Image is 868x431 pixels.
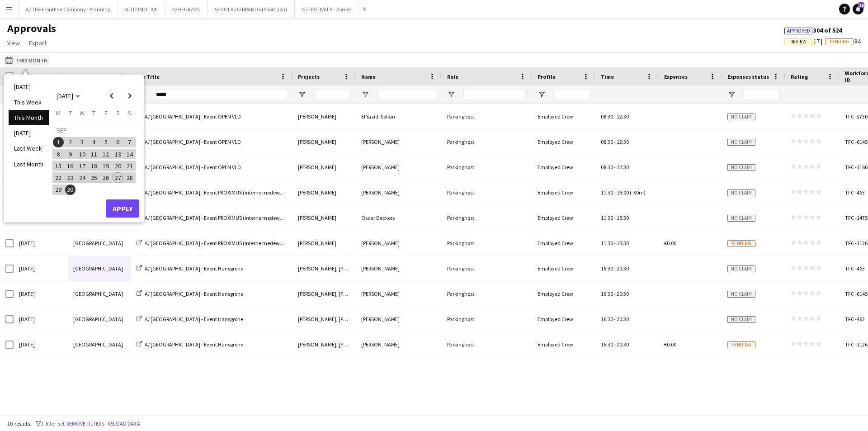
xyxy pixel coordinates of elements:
button: Open Filter Menu [361,90,369,99]
span: W [80,109,85,117]
span: S [116,109,120,117]
span: Name [361,73,376,80]
button: This Month [4,55,49,66]
span: Rating [791,73,808,80]
div: [GEOGRAPHIC_DATA] [68,307,131,332]
span: 15:30 [617,214,629,221]
span: - [614,138,616,145]
span: 20:30 [617,290,629,297]
span: €0.00 [664,341,676,348]
div: Parkinghost [442,307,532,332]
span: 18 [89,161,99,171]
a: View [4,37,24,49]
span: Review [790,39,807,45]
button: Open Filter Menu [538,90,546,99]
button: 23-09-2025 [64,172,76,184]
span: 5 [100,137,111,148]
button: 17-09-2025 [76,160,88,172]
div: [PERSON_NAME] [292,129,356,154]
a: A/ [GEOGRAPHIC_DATA] - Event Hansgrohe [137,341,243,348]
button: B/ BEURZEN [165,0,208,18]
span: 3 [77,137,88,148]
div: [GEOGRAPHIC_DATA] [68,256,131,281]
span: 11:30 [601,240,613,246]
span: 1 filter set [41,420,65,427]
a: 16 [853,4,863,14]
span: View [7,39,20,47]
button: Apply [106,199,139,218]
span: Expenses status [727,73,769,80]
button: Open Filter Menu [298,90,306,99]
span: A/ [GEOGRAPHIC_DATA] - Event Hansgrohe [145,265,243,272]
span: 15:30 [617,240,629,246]
input: Name Filter Input [377,89,436,100]
button: Choose month and year [53,88,84,104]
div: Parkinghost [442,180,532,205]
button: 27-09-2025 [112,172,123,184]
div: Parkinghost [442,281,532,306]
span: 16:30 [601,316,613,322]
span: 10 [77,149,88,160]
div: Parkinghost [442,104,532,129]
span: Employed Crew [538,316,573,322]
a: Export [25,37,50,49]
div: [PERSON_NAME] [356,332,442,357]
a: A/ [GEOGRAPHIC_DATA] - Event PROXIMUS (interne medewerkers) [137,189,296,196]
div: [DATE] [14,256,68,281]
span: 2 [65,137,76,148]
span: 08:30 [601,164,613,171]
a: A/ [GEOGRAPHIC_DATA] - Event Hansgrohe [137,265,243,272]
span: Expenses [664,73,688,80]
button: 19-09-2025 [100,160,112,172]
span: Pending [727,240,755,247]
span: 15:00 [617,189,629,196]
button: Reload data [106,419,142,429]
span: Time [601,73,614,80]
button: 03-09-2025 [76,136,88,148]
span: 9 [65,149,76,160]
div: [PERSON_NAME], [PERSON_NAME] [292,256,356,281]
button: 26-09-2025 [100,172,112,184]
button: Open Filter Menu [447,90,455,99]
span: 16:30 [601,290,613,297]
div: [GEOGRAPHIC_DATA] [68,231,131,256]
span: Employed Crew [538,189,573,196]
span: 30 [65,185,76,195]
span: 16 [65,161,76,171]
span: A/ [GEOGRAPHIC_DATA] - Event Hansgrohe [145,290,243,297]
span: S [128,109,132,117]
button: 28-09-2025 [124,172,136,184]
td: SEP [52,124,136,136]
span: 8 [53,149,64,160]
span: T [92,109,95,117]
div: [PERSON_NAME] [292,231,356,256]
span: (-30m) [630,189,646,196]
span: 12:30 [617,138,629,145]
div: [DATE] [14,332,68,357]
span: Clients [73,73,92,80]
span: 20:30 [617,316,629,322]
span: No claim [727,189,755,196]
span: Employed Crew [538,240,573,246]
div: Parkinghost [442,129,532,154]
button: 10-09-2025 [76,148,88,160]
span: 08:30 [601,138,613,145]
button: A/ The Frontline Company - Planning [19,0,118,18]
input: Projects Filter Input [314,89,350,100]
div: [PERSON_NAME], [PERSON_NAME] [292,281,356,306]
span: - [614,341,616,348]
span: €0.00 [664,240,676,246]
span: 08:30 [601,113,613,120]
div: [PERSON_NAME] [356,256,442,281]
span: Employed Crew [538,164,573,171]
div: [PERSON_NAME] [356,180,442,205]
span: A/ [GEOGRAPHIC_DATA] - Event Hansgrohe [145,341,243,348]
button: 09-09-2025 [64,148,76,160]
span: 4 [89,137,99,148]
span: Export [29,39,47,47]
div: [PERSON_NAME] [292,104,356,129]
span: 16:30 [601,341,613,348]
span: A/ [GEOGRAPHIC_DATA] - Event OPEN VLD [145,164,241,171]
button: 07-09-2025 [124,136,136,148]
button: 25-09-2025 [88,172,100,184]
